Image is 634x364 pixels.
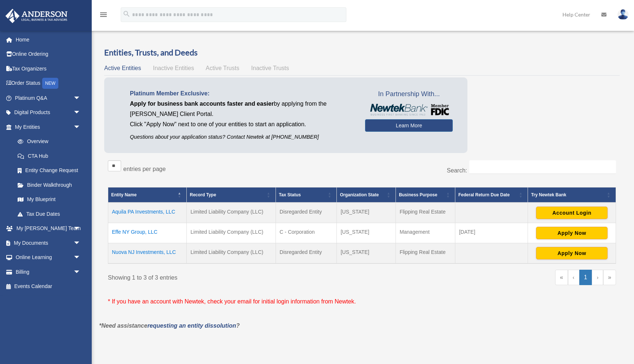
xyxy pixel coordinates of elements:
td: C - Corporation [276,223,337,243]
a: Events Calendar [5,279,92,294]
span: arrow_drop_down [73,236,88,251]
a: Next [592,270,603,285]
th: Organization State: Activate to sort [337,188,396,203]
td: Limited Liability Company (LLC) [187,223,276,243]
span: arrow_drop_down [73,120,88,135]
p: Questions about your application status? Contact Newtek at [PHONE_NUMBER] [130,132,354,142]
span: Entity Name [111,192,136,197]
span: Active Entities [104,65,141,71]
td: Flipping Real Estate [396,203,455,223]
a: Binder Walkthrough [10,178,88,192]
span: Inactive Trusts [251,65,289,71]
a: Billingarrow_drop_down [5,265,92,279]
td: [US_STATE] [337,203,396,223]
a: Online Ordering [5,47,92,62]
a: Order StatusNEW [5,76,92,91]
a: Account Login [536,210,608,215]
a: Learn More [365,119,453,132]
a: 1 [579,270,592,285]
td: Flipping Real Estate [396,243,455,264]
div: NEW [42,78,58,89]
td: Disregarded Entity [276,203,337,223]
td: [US_STATE] [337,223,396,243]
a: My [PERSON_NAME] Teamarrow_drop_down [5,221,92,236]
td: [DATE] [455,223,528,243]
td: Limited Liability Company (LLC) [187,203,276,223]
a: First [555,270,568,285]
a: Last [603,270,616,285]
td: [US_STATE] [337,243,396,264]
span: Record Type [190,192,216,197]
th: Federal Return Due Date: Activate to sort [455,188,528,203]
span: Tax Status [279,192,301,197]
span: Business Purpose [399,192,437,197]
td: Aquila PA Investments, LLC [108,203,187,223]
label: entries per page [123,166,166,172]
label: Search: [447,167,467,174]
span: arrow_drop_down [73,221,88,236]
span: arrow_drop_down [73,250,88,265]
a: Overview [10,134,84,149]
span: arrow_drop_down [73,265,88,280]
a: menu [99,13,108,19]
a: Tax Organizers [5,61,92,76]
div: Try Newtek Bank [531,190,605,199]
div: Showing 1 to 3 of 3 entries [108,270,357,283]
a: Home [5,32,92,47]
td: Limited Liability Company (LLC) [187,243,276,264]
td: Management [396,223,455,243]
p: Click "Apply Now" next to one of your entities to start an application. [130,119,354,130]
th: Record Type: Activate to sort [187,188,276,203]
i: menu [99,10,108,19]
a: Digital Productsarrow_drop_down [5,105,92,120]
a: My Documentsarrow_drop_down [5,236,92,250]
span: Inactive Entities [153,65,194,71]
span: arrow_drop_down [73,91,88,106]
span: arrow_drop_down [73,105,88,120]
img: NewtekBankLogoSM.png [369,104,449,116]
a: Online Learningarrow_drop_down [5,250,92,265]
button: Account Login [536,207,608,219]
th: Tax Status: Activate to sort [276,188,337,203]
p: by applying from the [PERSON_NAME] Client Portal. [130,99,354,119]
span: Apply for business bank accounts faster and easier [130,101,274,107]
h3: Entities, Trusts, and Deeds [104,47,620,58]
span: Organization State [340,192,379,197]
span: Active Trusts [206,65,240,71]
th: Entity Name: Activate to invert sorting [108,188,187,203]
a: CTA Hub [10,149,88,163]
a: My Blueprint [10,192,88,207]
p: Platinum Member Exclusive: [130,88,354,99]
i: search [123,10,131,18]
p: * If you have an account with Newtek, check your email for initial login information from Newtek. [108,296,616,307]
a: Entity Change Request [10,163,88,178]
a: Platinum Q&Aarrow_drop_down [5,91,92,105]
span: In Partnership With... [365,88,453,100]
button: Apply Now [536,247,608,259]
button: Apply Now [536,227,608,239]
em: *Need assistance ? [99,323,240,329]
td: Effe NY Group, LLC [108,223,187,243]
a: Previous [568,270,579,285]
img: User Pic [617,9,628,20]
a: Tax Due Dates [10,207,88,221]
td: Nuova NJ Investments, LLC [108,243,187,264]
th: Try Newtek Bank : Activate to sort [528,188,616,203]
td: Disregarded Entity [276,243,337,264]
th: Business Purpose: Activate to sort [396,188,455,203]
a: requesting an entity dissolution [147,323,236,329]
span: Federal Return Due Date [458,192,510,197]
a: My Entitiesarrow_drop_down [5,120,88,134]
img: Anderson Advisors Platinum Portal [3,9,70,23]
